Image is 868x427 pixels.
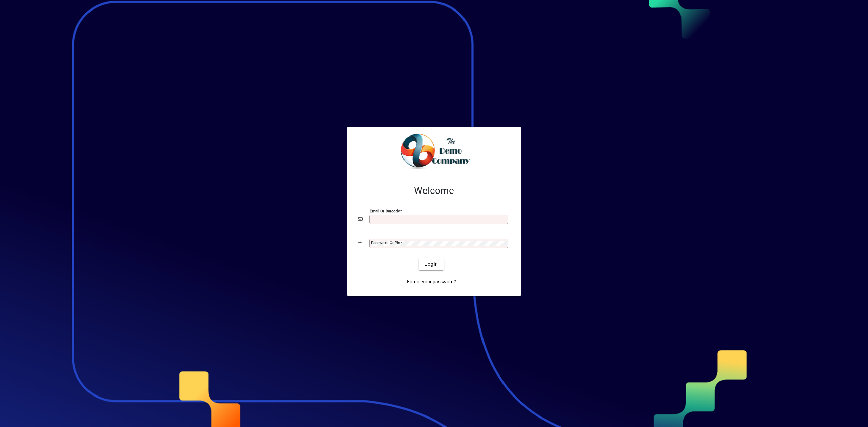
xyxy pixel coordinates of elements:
[404,276,459,288] a: Forgot your password?
[371,240,400,245] mat-label: Password or Pin
[407,278,456,285] span: Forgot your password?
[424,261,438,268] span: Login
[419,258,443,270] button: Login
[358,185,510,197] h2: Welcome
[370,208,400,213] mat-label: Email or Barcode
